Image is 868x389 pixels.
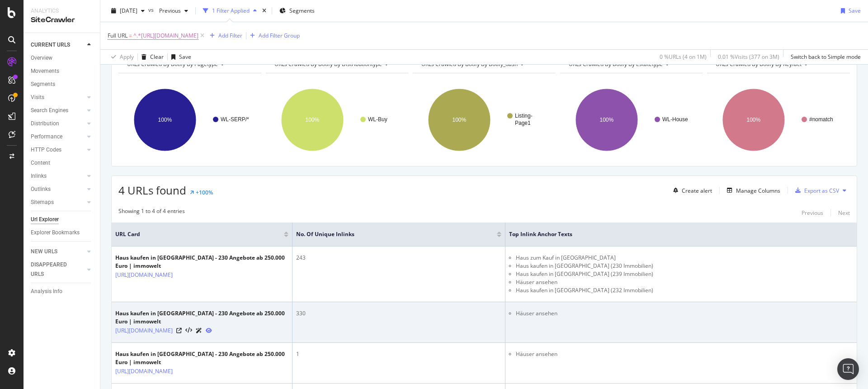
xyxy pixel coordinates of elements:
[276,4,318,18] button: Segments
[31,198,54,207] div: Sitemaps
[368,116,387,123] text: WL-Buy
[838,207,850,218] button: Next
[31,40,85,50] a: CURRENT URLS
[718,53,779,61] div: 0.01 % Visits ( 377 on 3M )
[115,326,173,335] a: [URL][DOMAIN_NAME]
[31,93,85,102] a: Visits
[516,278,853,286] li: Häuser ansehen
[31,80,55,89] div: Segments
[179,53,191,61] div: Save
[802,207,823,218] button: Previous
[31,215,94,224] a: Url Explorer
[31,171,85,181] a: Inlinks
[296,230,483,238] span: No. of Unique Inlinks
[305,117,319,123] text: 100%
[31,53,94,63] a: Overview
[31,145,61,155] div: HTTP Codes
[837,4,861,18] button: Save
[296,309,501,318] div: 330
[156,4,192,18] button: Previous
[185,327,192,334] button: View HTML Source
[31,106,68,115] div: Search Engines
[108,4,148,18] button: [DATE]
[199,4,260,18] button: 1 Filter Applied
[31,158,50,168] div: Content
[31,287,62,296] div: Analysis Info
[246,30,300,41] button: Add Filter Group
[176,328,182,333] a: Visit Online Page
[516,270,853,278] li: Haus kaufen in [GEOGRAPHIC_DATA] (239 Immobilien)
[31,15,93,25] div: SiteCrawler
[260,6,268,15] div: times
[31,93,44,102] div: Visits
[31,80,94,89] a: Segments
[31,185,51,194] div: Outlinks
[516,254,853,262] li: Haus zum Kauf in [GEOGRAPHIC_DATA]
[150,53,164,61] div: Clear
[516,350,853,358] li: Häuser ansehen
[31,247,85,256] a: NEW URLS
[120,53,134,61] div: Apply
[31,7,93,15] div: Analytics
[509,230,840,238] span: Top Inlink Anchor Texts
[156,7,181,14] span: Previous
[31,66,59,76] div: Movements
[31,260,85,279] a: DISAPPEARED URLS
[413,81,554,159] svg: A chart.
[838,209,850,217] div: Next
[129,32,132,39] span: =
[108,50,134,64] button: Apply
[31,247,57,256] div: NEW URLS
[31,119,85,128] a: Distribution
[802,209,823,217] div: Previous
[108,32,127,39] span: Full URL
[115,309,288,326] div: Haus kaufen in [GEOGRAPHIC_DATA] - 230 Angebote ab 250.000 Euro | immowelt
[196,326,202,335] a: AI Url Details
[138,50,164,64] button: Clear
[115,270,173,280] a: [URL][DOMAIN_NAME]
[31,198,85,207] a: Sitemaps
[127,60,218,68] span: URLs Crawled By Botify By pagetype
[115,254,288,270] div: Haus kaufen in [GEOGRAPHIC_DATA] - 230 Angebote ab 250.000 Euro | immowelt
[120,7,137,14] span: 2025 Sep. 26th
[118,207,185,218] div: Showing 1 to 4 of 4 entries
[31,66,94,76] a: Movements
[421,60,518,68] span: URLs Crawled By Botify By botify_dash
[221,116,249,123] text: WL-SERP/*
[259,32,300,39] div: Add Filter Group
[206,326,212,335] a: URL Inspection
[115,350,288,366] div: Haus kaufen in [GEOGRAPHIC_DATA] - 230 Angebote ab 250.000 Euro | immowelt
[296,350,501,358] div: 1
[118,81,260,159] div: A chart.
[118,183,186,198] span: 4 URLs found
[31,228,80,237] div: Explorer Bookmarks
[31,260,76,279] div: DISAPPEARED URLS
[792,183,839,198] button: Export as CSV
[516,309,853,318] li: Häuser ansehen
[31,132,62,142] div: Performance
[115,230,282,238] span: URL Card
[168,50,191,64] button: Save
[31,145,85,155] a: HTTP Codes
[31,171,47,181] div: Inlinks
[849,7,861,14] div: Save
[266,81,407,159] svg: A chart.
[289,7,315,14] span: Segments
[516,286,853,294] li: Haus kaufen in [GEOGRAPHIC_DATA] (232 Immobilien)
[599,117,613,123] text: 100%
[148,6,156,14] span: vs
[218,32,242,39] div: Add Filter
[515,120,531,126] text: Page1
[707,81,849,159] div: A chart.
[274,60,382,68] span: URLs Crawled By Botify By distributiontype
[747,117,761,123] text: 100%
[206,30,242,41] button: Add Filter
[809,116,833,123] text: #nomatch
[31,287,94,296] a: Analysis Info
[133,29,198,42] span: ^.*[URL][DOMAIN_NAME]
[31,228,94,237] a: Explorer Bookmarks
[723,185,780,196] button: Manage Columns
[31,132,85,142] a: Performance
[787,50,861,64] button: Switch back to Simple mode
